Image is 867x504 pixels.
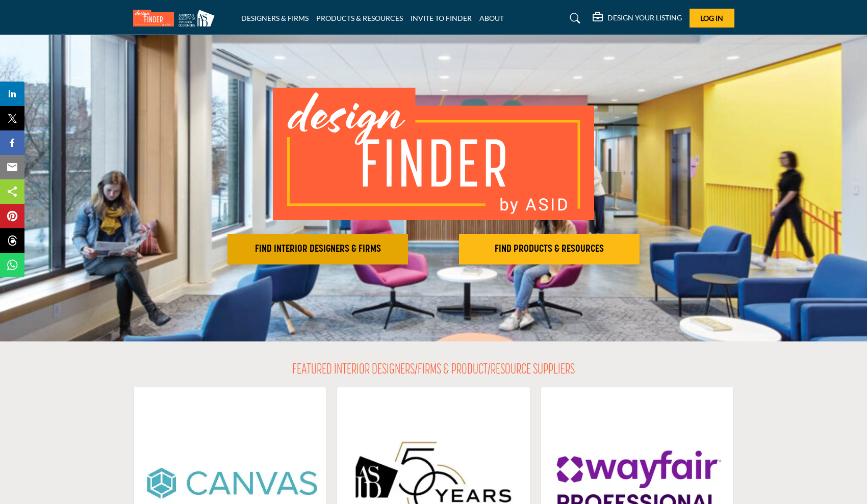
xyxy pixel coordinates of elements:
h2: FEATURED INTERIOR DESIGNERS/FIRMS & PRODUCT/RESOURCE SUPPLIERS [292,362,575,379]
h2: FIND PRODUCTS & RESOURCES [462,243,636,255]
a: Search [560,10,587,26]
span: Log In [700,14,723,22]
button: Log In [690,9,734,28]
a: PRODUCTS & RESOURCES [316,14,403,22]
h2: FIND INTERIOR DESIGNERS & FIRMS [231,243,405,255]
img: image [273,88,594,220]
img: Site Logo [133,10,220,26]
button: FIND PRODUCTS & RESOURCES [459,234,640,264]
div: DESIGN YOUR LISTING [593,12,682,24]
h5: DESIGN YOUR LISTING [607,13,682,22]
button: FIND INTERIOR DESIGNERS & FIRMS [227,234,408,264]
a: DESIGNERS & FIRMS [241,14,309,22]
a: ABOUT [479,14,504,22]
a: INVITE TO FINDER [411,14,472,22]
